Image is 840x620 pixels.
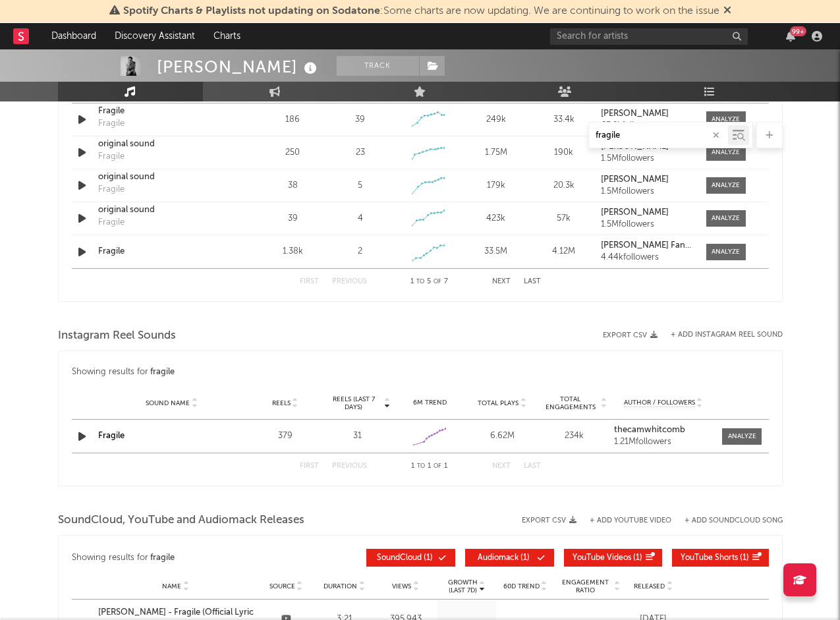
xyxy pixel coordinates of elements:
a: Discovery Assistant [105,23,204,49]
button: + Add SoundCloud Song [671,517,783,524]
div: 250 [262,146,323,159]
div: 4.12M [533,245,594,258]
div: 186 [262,113,323,127]
div: 23 [356,146,365,159]
div: 33.4k [533,113,594,127]
div: fragile [150,364,175,380]
strong: thecamwhitcomb [614,426,685,434]
div: Fragile [98,216,125,229]
div: Fragile [98,150,125,163]
button: + Add SoundCloud Song [685,517,783,524]
span: Reels [272,399,291,407]
div: + Add YouTube Video [576,517,671,524]
span: ( 1 ) [681,554,749,562]
span: SoundCloud [377,554,422,562]
div: 1 1 1 [393,459,466,474]
p: Growth [448,578,478,586]
div: Fragile [98,117,125,130]
div: 33.5M [465,245,526,258]
span: YouTube Shorts [681,554,738,562]
span: to [417,463,425,469]
button: First [300,278,319,285]
div: 38 [262,179,323,192]
div: 423k [465,212,526,225]
div: 5 [358,179,362,192]
span: Dismiss [723,6,731,16]
button: YouTube Shorts(1) [672,549,769,567]
a: Charts [204,23,250,49]
a: [PERSON_NAME] [601,208,692,217]
button: Last [524,463,541,470]
span: ( 1 ) [573,554,642,562]
div: 31 [325,430,391,443]
button: SoundCloud(1) [366,549,455,567]
div: [PERSON_NAME] [157,56,320,78]
button: Previous [332,463,367,470]
button: Last [524,278,541,285]
span: ( 1 ) [474,554,534,562]
div: 1.75M [465,146,526,159]
div: 4 [358,212,363,225]
a: [PERSON_NAME] Fan Page [601,241,692,250]
a: Fragile [98,432,125,440]
div: 179k [465,179,526,192]
div: 20.3k [533,179,594,192]
div: 190k [533,146,594,159]
span: to [416,279,424,285]
span: Source [269,582,295,590]
span: Total Plays [478,399,518,407]
a: Dashboard [42,23,105,49]
span: Views [392,582,411,590]
div: 6.62M [469,430,535,443]
span: SoundCloud, YouTube and Audiomack Releases [58,513,304,528]
div: 63.2k followers [601,121,692,130]
span: Total Engagements [542,395,600,411]
div: 234k [542,430,607,443]
div: fragile [150,550,175,566]
button: Next [492,463,511,470]
a: original sound [98,171,236,184]
input: Search by song name or URL [589,130,728,141]
div: 99 + [790,26,806,36]
div: 57k [533,212,594,225]
div: 1 5 7 [393,274,466,290]
input: Search for artists [550,28,748,45]
button: YouTube Videos(1) [564,549,662,567]
div: + Add Instagram Reel Sound [658,331,783,339]
div: 1.5M followers [601,220,692,229]
span: Name [162,582,181,590]
span: ( 1 ) [375,554,435,562]
span: Audiomack [478,554,518,562]
button: Next [492,278,511,285]
div: 1.5M followers [601,187,692,196]
button: + Add YouTube Video [590,517,671,524]
button: Export CSV [603,331,658,339]
div: 379 [252,430,318,443]
a: Fragile [98,245,236,258]
div: 4.44k followers [601,253,692,262]
span: Author / Followers [624,399,695,407]
span: : Some charts are now updating. We are continuing to work on the issue [123,6,719,16]
button: Export CSV [522,517,576,524]
span: of [434,279,441,285]
div: original sound [98,204,236,217]
div: 249k [465,113,526,127]
div: 1.38k [262,245,323,258]
span: Instagram Reel Sounds [58,328,176,344]
button: Audiomack(1) [465,549,554,567]
button: + Add Instagram Reel Sound [671,331,783,339]
div: 6M Trend [397,398,463,408]
span: Spotify Charts & Playlists not updating on Sodatone [123,6,380,16]
strong: [PERSON_NAME] [601,175,669,184]
span: YouTube Videos [573,554,631,562]
strong: [PERSON_NAME] [601,208,669,217]
strong: [PERSON_NAME] [601,142,669,151]
button: First [300,463,319,470]
span: Reels (last 7 days) [325,395,383,411]
div: 39 [262,212,323,225]
div: Fragile [98,183,125,196]
span: Released [634,582,665,590]
span: 60D Trend [503,582,540,590]
button: Previous [332,278,367,285]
